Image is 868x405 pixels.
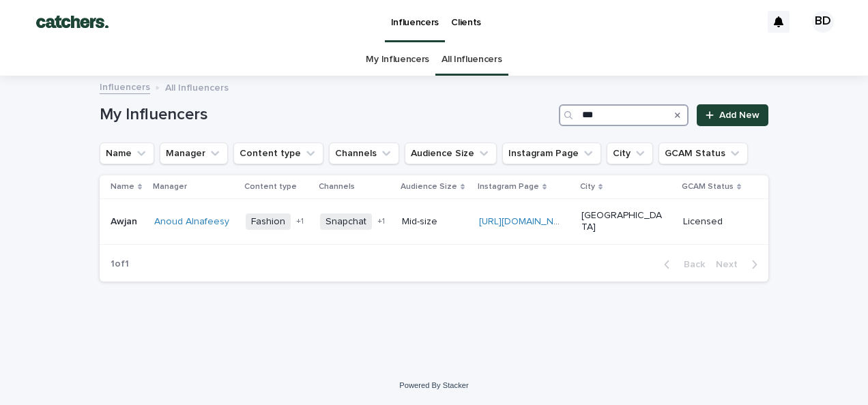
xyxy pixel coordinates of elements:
p: Mid-size [402,216,468,228]
button: Instagram Page [502,142,601,164]
p: Content type [244,179,297,194]
button: Name [100,142,154,164]
p: GCAM Status [682,179,734,194]
p: Licensed [683,216,747,228]
button: Audience Size [405,142,497,164]
span: Add New [719,110,759,120]
span: + 1 [377,217,385,226]
button: City [607,142,653,164]
p: City [580,179,595,194]
a: My Influencers [366,44,429,76]
a: Influencers [100,78,150,94]
a: All Influencers [442,44,502,76]
button: Channels [329,142,399,164]
a: Anoud Alnafeesy [154,216,229,228]
h1: My Influencers [100,105,553,125]
span: Back [676,260,705,269]
p: All Influencers [165,79,229,94]
p: Manager [153,179,187,194]
img: v2itfyCJQeeYoQfrvWhc [27,8,117,35]
p: Instagram Page [478,179,539,194]
p: [GEOGRAPHIC_DATA] [581,210,667,233]
span: + 1 [296,217,304,226]
button: GCAM Status [659,142,748,164]
span: Snapchat [320,213,372,230]
a: [URL][DOMAIN_NAME] [479,217,575,226]
p: Name [111,179,134,194]
button: Manager [160,142,228,164]
p: Awjan [111,213,140,228]
span: Next [716,260,746,269]
button: Back [653,258,710,271]
input: Search [559,104,689,126]
button: Next [710,258,768,271]
a: Powered By Stacker [399,381,468,389]
p: 1 of 1 [100,247,140,281]
p: Channels [319,179,355,194]
a: Add New [697,104,768,126]
button: Content type [233,142,323,164]
span: Fashion [246,213,291,230]
tr: AwjanAwjan Anoud Alnafeesy Fashion+1Snapchat+1Mid-size[URL][DOMAIN_NAME][GEOGRAPHIC_DATA]Licensed [100,199,768,245]
div: BD [812,11,834,33]
p: Audience Size [401,179,457,194]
